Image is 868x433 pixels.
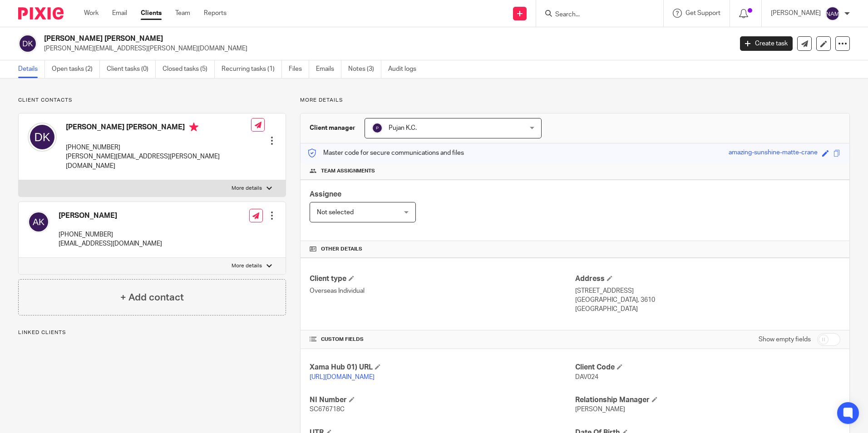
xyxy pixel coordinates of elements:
p: [GEOGRAPHIC_DATA], 3610 [575,295,840,305]
h4: NI Number [310,395,575,405]
h4: [PERSON_NAME] [59,211,162,221]
img: svg%3E [372,123,383,133]
h3: Client manager [310,123,355,133]
label: Show empty fields [759,335,811,344]
a: Clients [141,9,162,18]
p: Master code for secure communications and files [307,148,464,157]
a: Recurring tasks (1) [222,60,282,78]
a: Email [112,9,127,18]
h4: [PERSON_NAME] [PERSON_NAME] [66,123,251,134]
p: [PHONE_NUMBER] [66,143,251,152]
p: [PERSON_NAME][EMAIL_ADDRESS][PERSON_NAME][DOMAIN_NAME] [44,44,726,53]
p: [GEOGRAPHIC_DATA] [575,305,840,314]
p: Overseas Individual [310,286,575,295]
img: svg%3E [18,34,37,53]
h4: Address [575,274,840,284]
span: Team assignments [321,167,375,175]
span: Get Support [686,10,720,16]
div: amazing-sunshine-matte-crane [729,148,818,158]
a: Team [175,9,190,18]
h4: Xama Hub 01) URL [310,363,575,372]
a: Details [18,60,45,78]
span: Pujan K.C. [389,125,417,131]
input: Search [554,11,636,19]
img: svg%3E [28,211,49,233]
span: [PERSON_NAME] [575,406,625,413]
p: More details [232,262,262,270]
p: [EMAIL_ADDRESS][DOMAIN_NAME] [59,239,162,248]
a: Open tasks (2) [52,60,100,78]
a: Reports [204,9,227,18]
p: More details [300,97,850,104]
h4: Relationship Manager [575,395,840,405]
a: Closed tasks (5) [163,60,215,78]
a: Create task [740,36,793,51]
span: SC676718C [310,406,345,413]
img: svg%3E [825,6,840,21]
span: Assignee [310,191,341,198]
a: Audit logs [388,60,423,78]
p: [PERSON_NAME][EMAIL_ADDRESS][PERSON_NAME][DOMAIN_NAME] [66,152,251,171]
h4: CUSTOM FIELDS [310,336,575,343]
a: Files [289,60,309,78]
a: [URL][DOMAIN_NAME] [310,374,375,380]
a: Client tasks (0) [107,60,156,78]
p: [STREET_ADDRESS] [575,286,840,295]
p: Linked clients [18,329,286,336]
h4: Client type [310,274,575,284]
p: Client contacts [18,97,286,104]
h2: [PERSON_NAME] [PERSON_NAME] [44,34,590,44]
img: Pixie [18,7,64,20]
p: [PERSON_NAME] [771,9,821,18]
i: Primary [189,123,198,132]
h4: Client Code [575,363,840,372]
span: Not selected [317,209,354,216]
a: Work [84,9,99,18]
p: More details [232,185,262,192]
a: Notes (3) [348,60,381,78]
span: DAV024 [575,374,598,380]
h4: + Add contact [120,290,184,305]
span: Other details [321,246,362,253]
img: svg%3E [28,123,57,152]
p: [PHONE_NUMBER] [59,230,162,239]
a: Emails [316,60,341,78]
